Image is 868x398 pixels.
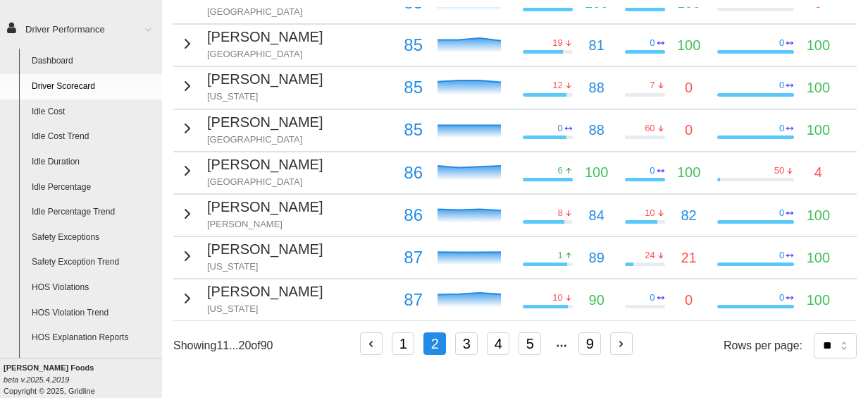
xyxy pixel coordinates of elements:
[179,239,323,273] button: [PERSON_NAME][US_STATE]
[207,196,323,218] p: [PERSON_NAME]
[724,337,802,354] p: Rows per page:
[25,200,162,225] a: Idle Percentage Trend
[25,124,162,150] a: Idle Cost Trend
[645,207,655,219] p: 10
[207,218,323,231] p: [PERSON_NAME]
[650,164,655,177] p: 0
[4,363,94,372] b: [PERSON_NAME] Foods
[25,225,162,251] a: Safety Exceptions
[207,260,323,273] p: [US_STATE]
[207,303,323,315] p: [US_STATE]
[589,77,604,99] p: 88
[779,207,784,219] p: 0
[779,249,784,262] p: 0
[404,74,423,101] p: 85
[173,337,273,354] p: Showing 11 ... 20 of 90
[589,205,604,227] p: 84
[179,154,323,188] button: [PERSON_NAME][GEOGRAPHIC_DATA]
[207,154,323,176] p: [PERSON_NAME]
[25,49,162,74] a: Dashboard
[589,289,604,311] p: 90
[207,26,323,48] p: [PERSON_NAME]
[25,175,162,200] a: Idle Percentage
[645,122,655,135] p: 60
[814,162,822,183] p: 4
[589,247,604,269] p: 89
[179,111,323,146] button: [PERSON_NAME][GEOGRAPHIC_DATA]
[179,26,323,61] button: [PERSON_NAME][GEOGRAPHIC_DATA]
[650,37,655,49] p: 0
[455,332,478,355] button: 3
[207,281,323,303] p: [PERSON_NAME]
[685,77,693,99] p: 0
[685,119,693,141] p: 0
[25,150,162,175] a: Idle Duration
[404,202,423,229] p: 86
[4,362,162,397] div: Copyright © 2025, Gridline
[779,37,784,49] p: 0
[557,122,562,135] p: 0
[423,332,446,355] button: 2
[779,122,784,135] p: 0
[779,79,784,92] p: 0
[404,244,423,271] p: 87
[487,332,509,355] button: 4
[650,79,655,92] p: 7
[179,196,323,231] button: [PERSON_NAME][PERSON_NAME]
[392,332,414,355] button: 1
[807,205,830,227] p: 100
[585,162,608,183] p: 100
[552,79,562,92] p: 12
[25,301,162,326] a: HOS Violation Trend
[207,239,323,260] p: [PERSON_NAME]
[681,205,696,227] p: 82
[589,119,604,141] p: 88
[207,6,323,18] p: [GEOGRAPHIC_DATA]
[25,99,162,125] a: Idle Cost
[404,287,423,313] p: 87
[645,249,655,262] p: 24
[650,291,655,304] p: 0
[552,291,562,304] p: 10
[4,375,69,384] i: beta v.2025.4.2019
[774,164,784,177] p: 50
[557,164,562,177] p: 6
[404,116,423,143] p: 85
[677,162,700,183] p: 100
[807,247,830,269] p: 100
[207,68,323,90] p: [PERSON_NAME]
[207,90,323,103] p: [US_STATE]
[207,48,323,61] p: [GEOGRAPHIC_DATA]
[207,176,323,188] p: [GEOGRAPHIC_DATA]
[25,250,162,275] a: Safety Exception Trend
[681,247,696,269] p: 21
[589,35,604,56] p: 81
[685,289,693,311] p: 0
[25,74,162,99] a: Driver Scorecard
[25,325,162,351] a: HOS Explanation Reports
[578,332,601,355] button: 9
[807,119,830,141] p: 100
[807,289,830,311] p: 100
[807,77,830,99] p: 100
[519,332,541,355] button: 5
[552,37,562,49] p: 19
[404,159,423,186] p: 86
[207,133,323,146] p: [GEOGRAPHIC_DATA]
[179,68,323,103] button: [PERSON_NAME][US_STATE]
[557,207,562,219] p: 8
[677,35,700,56] p: 100
[557,249,562,262] p: 1
[25,275,162,301] a: HOS Violations
[807,35,830,56] p: 100
[779,291,784,304] p: 0
[25,351,162,376] a: HOS Violation Audit Reports
[179,281,323,315] button: [PERSON_NAME][US_STATE]
[404,32,423,59] p: 85
[207,111,323,133] p: [PERSON_NAME]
